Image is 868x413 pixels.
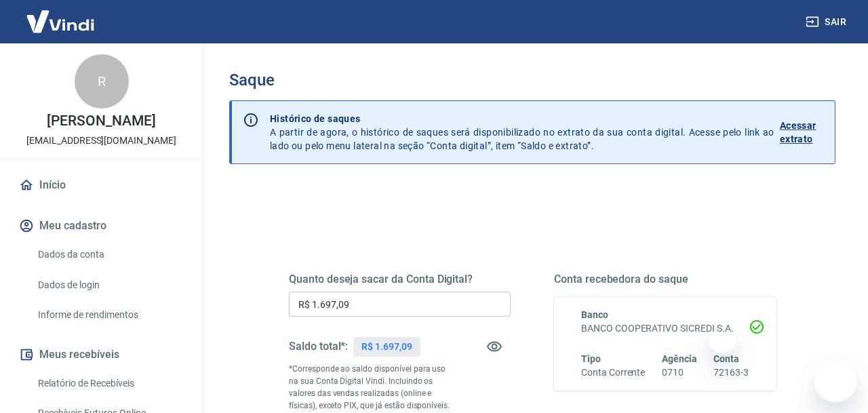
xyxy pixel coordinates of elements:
[713,366,749,380] h6: 72163-3
[581,321,749,336] h6: BANCO COOPERATIVO SICREDI S.A.
[229,71,835,90] h3: Saque
[662,353,697,364] span: Agência
[803,9,852,35] button: Sair
[581,353,601,364] span: Tipo
[47,114,155,128] p: [PERSON_NAME]
[33,301,186,329] a: Informe de rendimentos
[581,366,645,380] h6: Conta Corrente
[33,241,186,269] a: Dados da conta
[75,54,129,109] div: R
[662,366,697,380] h6: 0710
[780,112,824,153] a: Acessar extrato
[554,273,776,286] h5: Conta recebedora do saque
[780,119,824,146] p: Acessar extrato
[26,134,176,148] p: [EMAIL_ADDRESS][DOMAIN_NAME]
[16,170,186,200] a: Início
[814,359,857,402] iframe: Botão para abrir a janela de mensagens
[16,1,104,42] img: Vindi
[581,309,608,320] span: Banco
[289,273,511,286] h5: Quanto deseja sacar da Conta Digital?
[270,112,774,153] p: A partir de agora, o histórico de saques será disponibilizado no extrato da sua conta digital. Ac...
[33,271,186,299] a: Dados de login
[16,211,186,241] button: Meu cadastro
[16,340,186,370] button: Meus recebíveis
[270,112,774,125] p: Histórico de saques
[289,340,348,353] h5: Saldo total*:
[361,340,412,354] p: R$ 1.697,09
[709,326,736,353] iframe: Fechar mensagem
[713,353,739,364] span: Conta
[33,370,186,397] a: Relatório de Recebíveis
